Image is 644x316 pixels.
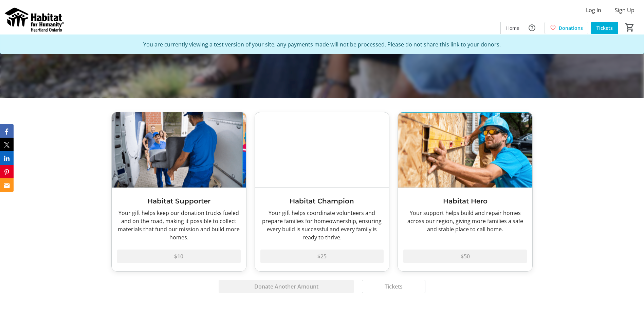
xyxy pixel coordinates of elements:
img: Habitat Supporter [112,112,246,187]
h3: Habitat Hero [403,196,527,206]
img: Habitat for Humanity Heartland Ontario's Logo [4,3,65,37]
span: Sign Up [615,6,634,14]
a: Donations [545,22,588,34]
button: Help [525,21,539,35]
button: Sign Up [609,5,640,16]
a: Home [501,22,525,34]
button: Log In [581,5,607,16]
img: Habitat Hero [398,112,532,187]
a: Tickets [591,22,618,34]
span: Home [506,24,519,32]
h3: Habitat Champion [260,196,384,206]
h3: Habitat Supporter [117,196,241,206]
div: Your gift helps keep our donation trucks fueled and on the road, making it possible to collect ma... [117,209,241,241]
span: Log In [586,6,601,14]
div: Your support helps build and repair homes across our region, giving more families a safe and stab... [403,209,527,233]
span: Donations [559,24,583,32]
div: Your gift helps coordinate volunteers and prepare families for homeownership, ensuring every buil... [260,209,384,241]
button: Cart [624,21,636,34]
img: Habitat Champion [255,112,389,187]
span: Tickets [596,24,613,32]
